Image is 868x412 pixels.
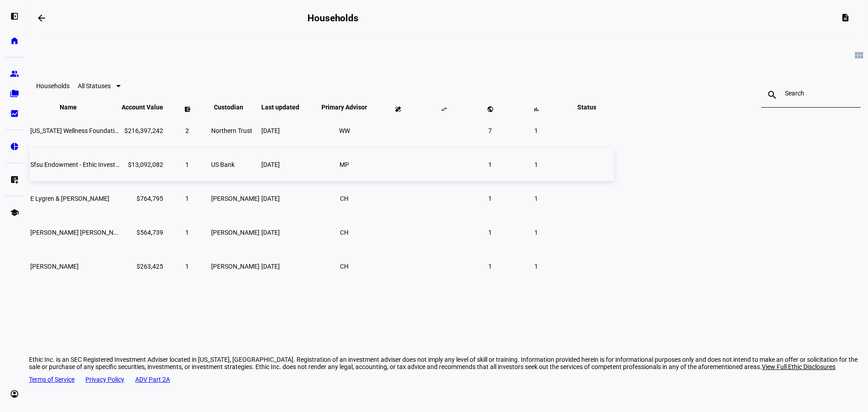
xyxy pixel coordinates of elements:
span: 1 [488,229,492,236]
li: WW [336,123,353,139]
span: 1 [488,195,492,202]
a: home [5,32,24,50]
span: 1 [534,127,538,134]
li: MP [336,156,353,173]
eth-mat-symbol: left_panel_open [10,12,19,21]
eth-mat-symbol: account_circle [10,389,19,398]
span: Last updated [261,104,313,111]
span: 1 [488,161,492,168]
span: [PERSON_NAME] [211,263,259,270]
span: Northern Trust [211,127,252,134]
eth-mat-symbol: bid_landscape [10,109,19,118]
span: E Lygren & K Heller [30,195,109,202]
a: Terms of Service [29,376,75,383]
eth-mat-symbol: pie_chart [10,142,19,151]
span: 1 [185,229,189,236]
span: 1 [534,263,538,270]
span: 1 [185,195,189,202]
span: Account Value [122,104,163,111]
a: bid_landscape [5,104,24,123]
span: Emilie Nicole Lygren [30,229,128,236]
span: [DATE] [261,195,280,202]
span: Katherine Heller [30,263,79,270]
td: $216,397,242 [121,114,164,147]
span: Name [60,104,90,111]
span: Primary Advisor [315,104,374,111]
td: $263,425 [121,250,164,283]
span: 7 [488,127,492,134]
span: 1 [185,263,189,270]
eth-mat-symbol: list_alt_add [10,175,19,184]
eth-mat-symbol: group [10,69,19,78]
eth-mat-symbol: folder_copy [10,89,19,98]
span: 1 [534,229,538,236]
a: group [5,65,24,83]
span: [DATE] [261,127,280,134]
li: CH [336,224,353,241]
span: US Bank [211,161,235,168]
a: folder_copy [5,85,24,103]
div: Ethic Inc. is an SEC Registered Investment Adviser located in [US_STATE], [GEOGRAPHIC_DATA]. Regi... [29,356,868,370]
li: CH [336,258,353,275]
a: ADV Part 2A [135,376,170,383]
span: Sfsu Endowment - Ethic Investments [30,161,133,168]
eth-data-table-title: Households [36,82,70,90]
td: $13,092,082 [121,148,164,181]
span: Custodian [214,104,257,111]
span: 1 [534,161,538,168]
span: 1 [185,161,189,168]
h2: Households [307,13,359,24]
mat-icon: arrow_backwards [36,13,47,24]
td: $764,795 [121,182,164,215]
input: Search [785,90,837,97]
mat-icon: view_module [854,50,864,61]
eth-mat-symbol: home [10,36,19,45]
span: View Full Ethic Disclosures [762,363,835,370]
span: [DATE] [261,229,280,236]
span: [PERSON_NAME] [211,195,259,202]
a: pie_chart [5,137,24,156]
span: All Statuses [78,82,111,90]
span: California Wellness Foundation [30,127,122,134]
span: 1 [488,263,492,270]
span: [DATE] [261,161,280,168]
mat-icon: search [761,90,783,100]
td: $564,739 [121,216,164,249]
span: Status [571,104,603,111]
span: [DATE] [261,263,280,270]
a: Privacy Policy [85,376,124,383]
span: 1 [534,195,538,202]
eth-mat-symbol: school [10,208,19,217]
mat-icon: description [841,13,850,22]
span: 2 [185,127,189,134]
span: [PERSON_NAME] [211,229,259,236]
li: CH [336,190,353,207]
